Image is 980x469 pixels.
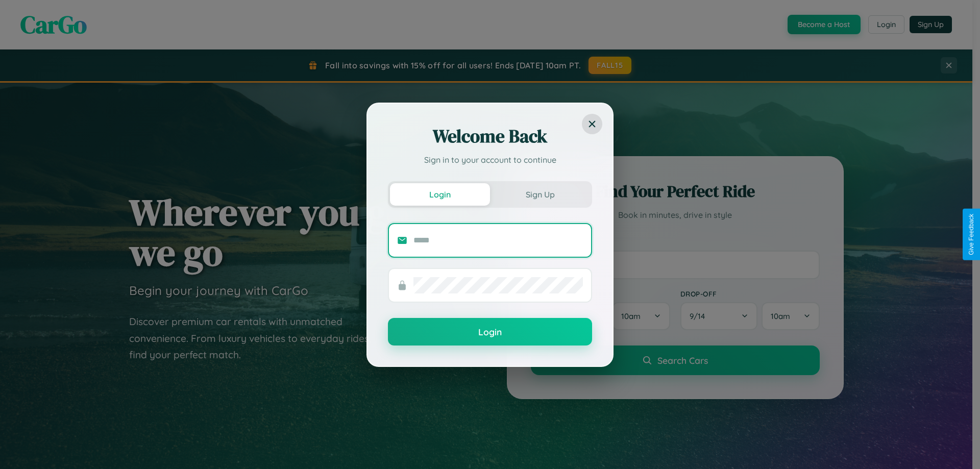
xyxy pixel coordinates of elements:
[490,183,590,206] button: Sign Up
[388,124,592,149] h2: Welcome Back
[968,214,975,255] div: Give Feedback
[390,183,490,206] button: Login
[388,318,592,345] button: Login
[388,154,592,166] p: Sign in to your account to continue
